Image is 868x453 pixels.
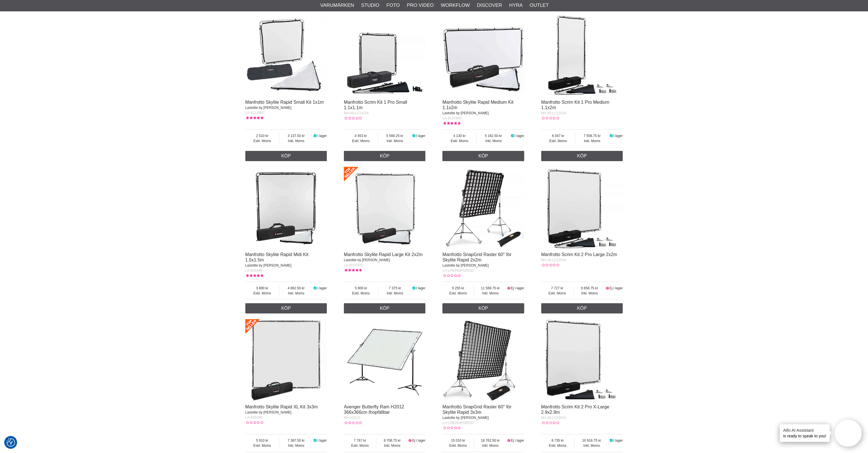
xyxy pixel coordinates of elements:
[442,116,462,120] span: LA-81243RC
[541,263,559,268] div: Kundbetyg: 0
[541,252,617,257] a: Manfrotto Scrim Kit 2 Pro Large 2x2m
[541,416,566,420] span: MA-MLLC3301K
[376,438,408,443] span: 9 708.75
[541,319,623,401] img: Manfrotto Scrim Kit 2 Pro X-Large 2.9x2.9m
[245,14,327,96] img: Manfrotto Skylite Rapid Small Kit 1x1m
[378,291,412,296] span: Inkl. Moms
[344,252,423,257] a: Manfrotto Skylite Rapid Large Kit 2x2m
[541,258,566,262] span: MA-MLLC2201K
[313,134,317,138] i: I lager
[317,286,327,290] span: I lager
[378,138,412,144] span: Inkl. Moms
[541,138,575,144] span: Exkl. Moms
[416,286,425,290] span: I lager
[474,286,507,291] span: 11 568.75
[442,151,524,161] a: Köp
[245,138,279,144] span: Exkl. Moms
[574,291,605,296] span: Inkl. Moms
[411,286,416,290] i: I lager
[780,424,830,442] div: is ready to speak to you!
[313,286,317,290] i: I lager
[245,286,279,291] span: 3 890
[575,138,609,144] span: Inkl. Moms
[442,443,474,448] span: Exkl. Moms
[541,151,623,161] a: Köp
[7,438,15,447] img: Revisit consent button
[541,167,623,249] img: Manfrotto Scrim Kit 2 Pro Large 2x2m
[344,100,407,110] a: Manfrotto Scrim Kit 1 Pro Small 1.1x1.1m
[344,111,369,115] span: MA-MLLC1101K
[344,263,363,267] span: LA-82243RC
[541,291,574,296] span: Exkl. Moms
[613,439,623,442] span: I lager
[378,286,412,291] span: 7 375
[344,420,362,425] div: Kundbetyg: 0
[245,443,279,448] span: Exkl. Moms
[477,133,510,138] span: 5 162.50
[530,2,549,9] a: Outlet
[279,286,313,291] span: 4 862.50
[279,133,313,138] span: 3 137.50
[279,291,313,296] span: Inkl. Moms
[574,286,605,291] span: 9 658.75
[510,134,515,138] i: I lager
[344,319,426,401] img: Avenger Butterfly Ram H2012 366x366cm Ihopfällbar
[344,438,376,443] span: 7 767
[442,111,489,115] span: Lastolite by [PERSON_NAME]
[442,263,489,267] span: Lastolite by [PERSON_NAME]
[511,286,524,290] span: Ej i lager
[541,420,559,425] div: Kundbetyg: 0
[344,404,404,415] a: Avenger Butterfly Ram H2012 366x366cm Ihopfällbar
[245,420,263,425] div: Kundbetyg: 0
[245,115,263,120] div: Kundbetyg: 5.00
[541,438,574,443] span: 8 735
[541,100,609,110] a: Manfrotto Scrim Kit 1 Pro Medium 1.1x2m
[245,404,318,409] a: Manfrotto Skylite Rapid XL Kit 3x3m
[407,2,434,9] a: Pro Video
[378,133,412,138] span: 5 566.25
[344,416,360,420] span: MA-H2012
[442,421,474,425] span: LA-LR60SNPGRD33
[575,133,609,138] span: 7 558.75
[412,439,426,442] span: Ej i lager
[442,303,524,313] a: Köp
[245,438,279,443] span: 5 910
[361,2,379,9] a: Studio
[442,252,511,262] a: Manfrotto SnapGrid Raster 60° för Skylite Rapid 2x2m
[344,151,426,161] a: Köp
[609,134,613,138] i: I lager
[613,134,623,138] span: I lager
[344,133,378,138] span: 4 453
[416,134,425,138] span: I lager
[245,410,292,414] span: Lastolite by [PERSON_NAME]
[344,116,362,121] div: Kundbetyg: 0
[609,439,613,442] i: I lager
[541,111,566,115] span: MA-MLLC1201K
[245,319,327,401] img: Manfrotto Skylite Rapid XL Kit 3x3m
[574,443,609,448] span: Inkl. Moms
[541,133,575,138] span: 6 047
[442,269,474,273] span: LA-LR60SNPGRD22
[442,133,476,138] span: 4 130
[245,167,327,249] img: Manfrotto Skylite Rapid Midi Kit 1.5x1.5m
[386,2,400,9] a: Foto
[541,286,574,291] span: 7 727
[408,439,412,442] i: Ej i lager
[477,2,502,9] a: Discover
[783,427,826,433] h4: Aifo AI Assistant
[541,404,609,415] a: Manfrotto Scrim Kit 2 Pro X-Large 2.9x2.9m
[411,134,416,138] i: I lager
[245,133,279,138] span: 2 510
[245,415,263,419] span: LA-83344R
[344,443,376,448] span: Exkl. Moms
[376,443,408,448] span: Inkl. Moms
[279,438,313,443] span: 7 387.50
[245,263,292,267] span: Lastolite by [PERSON_NAME]
[245,273,263,278] div: Kundbetyg: 5.00
[442,273,461,278] div: Kundbetyg: 0
[279,443,313,448] span: Inkl. Moms
[317,439,327,442] span: I lager
[442,438,474,443] span: 15 010
[245,151,327,161] a: Köp
[344,291,378,296] span: Exkl. Moms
